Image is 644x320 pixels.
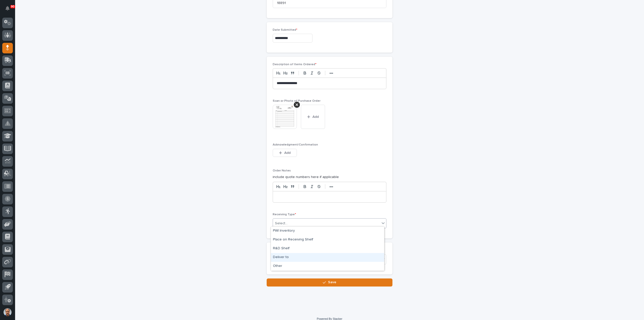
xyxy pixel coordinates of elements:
button: ••• [328,70,335,76]
span: Add [312,115,319,119]
button: Notifications [2,3,13,14]
span: Save [328,280,336,285]
strong: ••• [330,185,333,189]
div: Notifications90 [6,6,13,14]
div: Place on Receiving Shelf [271,235,384,244]
p: include quote numbers here if applicable [273,174,386,180]
span: Receiving Type [273,213,296,216]
span: Add [284,151,291,155]
button: users-avatar [2,307,13,317]
span: Scan or Photo of Purchase Order [273,99,320,102]
div: PWI Inventory [271,227,384,235]
div: Other [271,262,384,271]
span: Date Submitted [273,28,297,31]
strong: ••• [330,71,333,75]
div: R&D Shelf [271,244,384,253]
span: Order Notes [273,169,291,172]
div: Deliver to [271,253,384,262]
span: Description of Items Ordered [273,63,316,66]
div: Select... [275,221,288,226]
button: Save [267,278,392,287]
p: 90 [11,5,14,8]
button: Add [273,149,297,157]
button: Add [301,105,325,129]
span: Acknowledgment/Confirmation [273,143,318,146]
button: ••• [328,184,335,190]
